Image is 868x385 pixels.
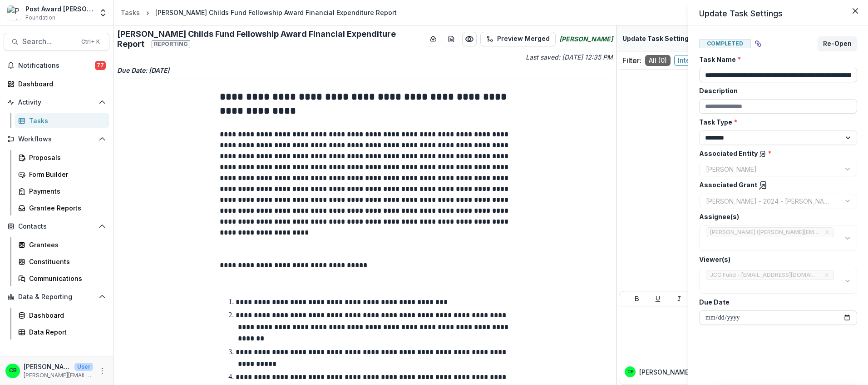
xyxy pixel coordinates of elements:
label: Viewer(s) [699,255,852,264]
button: Close [848,4,863,18]
button: View dependent tasks [751,36,765,51]
label: Task Type [699,117,852,127]
label: Associated Entity [699,149,852,158]
label: Due Date [699,297,852,307]
label: Description [699,86,852,95]
span: Completed [699,39,751,48]
label: Task Name [699,55,852,64]
label: Associated Grant [699,180,852,190]
label: Assignee(s) [699,212,852,221]
button: Re-Open [818,36,857,51]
